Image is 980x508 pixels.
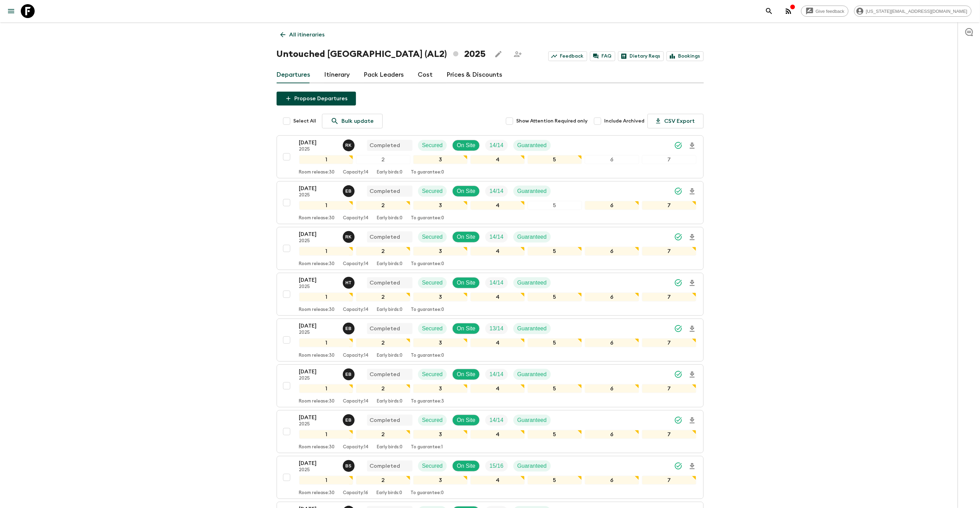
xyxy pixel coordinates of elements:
[518,462,547,470] p: Guaranteed
[688,279,696,287] svg: Download Onboarding
[299,238,337,244] p: 2025
[762,4,776,18] button: search adventures
[674,141,683,150] svg: Synced Successfully
[452,369,480,380] div: On Site
[411,444,443,450] p: To guarantee: 1
[413,155,468,164] div: 3
[343,325,356,330] span: Erild Balla
[642,338,696,347] div: 7
[485,186,508,197] div: Trip Fill
[470,247,525,256] div: 4
[343,215,369,221] p: Capacity: 14
[801,6,849,17] a: Give feedback
[277,456,704,499] button: [DATE]2025Bledar ShkurtajCompletedSecuredOn SiteTrip FillGuaranteed1234567Room release:30Capacity...
[299,399,335,404] p: Room release: 30
[585,430,639,439] div: 6
[299,367,337,376] p: [DATE]
[356,155,410,164] div: 2
[518,233,547,241] p: Guaranteed
[356,338,410,347] div: 2
[322,114,383,128] a: Bulk update
[294,118,316,125] span: Select All
[411,490,444,496] p: To guarantee: 0
[299,193,337,198] p: 2025
[418,369,447,380] div: Secured
[470,293,525,302] div: 4
[518,187,547,195] p: Guaranteed
[343,462,356,468] span: Bledar Shkurtaj
[452,277,480,288] div: On Site
[377,444,403,450] p: Early birds: 0
[299,284,337,290] p: 2025
[299,422,337,427] p: 2025
[299,184,337,193] p: [DATE]
[528,201,582,210] div: 5
[356,476,410,485] div: 2
[447,67,503,83] a: Prices & Discounts
[585,201,639,210] div: 6
[356,384,410,393] div: 2
[457,324,475,333] p: On Site
[470,201,525,210] div: 4
[299,276,337,284] p: [DATE]
[528,384,582,393] div: 5
[457,416,475,424] p: On Site
[356,430,410,439] div: 2
[413,430,468,439] div: 3
[299,444,335,450] p: Room release: 30
[422,279,443,287] p: Secured
[518,370,547,379] p: Guaranteed
[485,415,508,426] div: Trip Fill
[485,460,508,472] div: Trip Fill
[377,215,403,221] p: Early birds: 0
[343,399,369,404] p: Capacity: 14
[492,47,505,61] button: Edit this itinerary
[413,384,468,393] div: 3
[452,323,480,334] div: On Site
[422,233,443,241] p: Secured
[418,277,447,288] div: Secured
[418,231,447,243] div: Secured
[618,51,664,61] a: Dietary Reqs
[299,490,335,496] p: Room release: 30
[548,51,587,61] a: Feedback
[418,140,447,151] div: Secured
[324,67,350,83] a: Itinerary
[642,476,696,485] div: 7
[518,279,547,287] p: Guaranteed
[413,338,468,347] div: 3
[377,490,402,496] p: Early birds: 0
[377,307,403,313] p: Early birds: 0
[485,323,508,334] div: Trip Fill
[422,141,443,150] p: Secured
[418,323,447,334] div: Secured
[299,384,354,393] div: 1
[411,215,444,221] p: To guarantee: 0
[343,490,368,496] p: Capacity: 16
[413,293,468,302] div: 3
[452,231,480,243] div: On Site
[585,338,639,347] div: 6
[688,233,696,242] svg: Download Onboarding
[277,28,329,42] a: All itineraries
[343,444,369,450] p: Capacity: 14
[342,117,374,125] p: Bulk update
[452,140,480,151] div: On Site
[585,247,639,256] div: 6
[411,399,444,404] p: To guarantee: 3
[299,170,335,175] p: Room release: 30
[642,247,696,256] div: 7
[411,307,444,313] p: To guarantee: 0
[370,187,400,195] p: Completed
[511,47,525,61] span: Share this itinerary
[411,170,444,175] p: To guarantee: 0
[413,476,468,485] div: 3
[418,186,447,197] div: Secured
[585,155,639,164] div: 6
[489,187,503,195] p: 14 / 14
[343,261,369,267] p: Capacity: 14
[489,233,503,241] p: 14 / 14
[370,279,400,287] p: Completed
[299,247,354,256] div: 1
[452,460,480,472] div: On Site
